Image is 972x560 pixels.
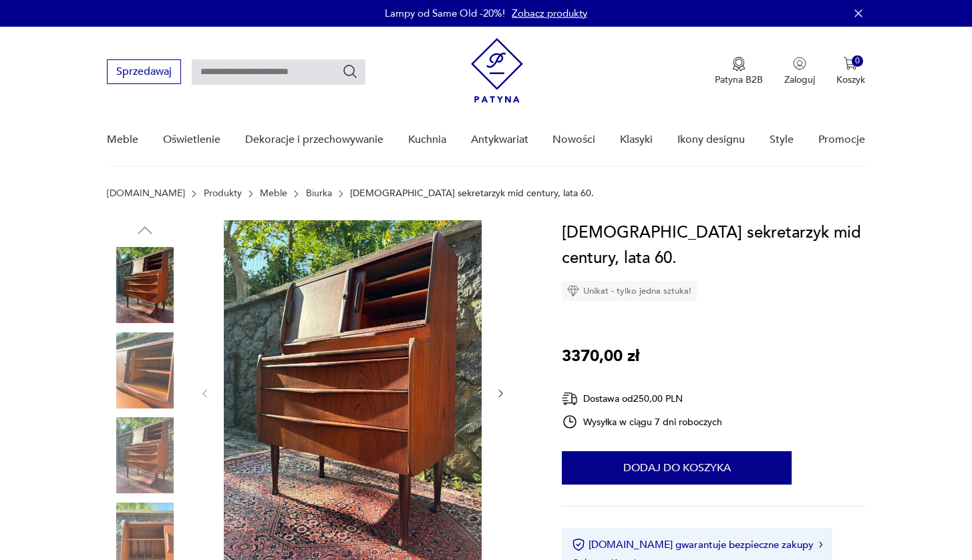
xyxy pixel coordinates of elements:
[715,73,763,86] p: Patyna B2B
[107,417,183,493] img: Zdjęcie produktu Duński sekretarzyk mid century, lata 60.
[107,247,183,323] img: Zdjęcie produktu Duński sekretarzyk mid century, lata 60.
[107,332,183,408] img: Zdjęcie produktu Duński sekretarzyk mid century, lata 60.
[163,114,220,166] a: Oświetlenie
[245,114,383,166] a: Dekoracje i przechowywanie
[770,114,794,166] a: Style
[562,451,792,485] button: Dodaj do koszyka
[342,63,358,79] button: Szukaj
[844,57,857,70] img: Ikona koszyka
[471,38,523,103] img: Patyna - sklep z meblami i dekoracjami vintage
[562,220,865,271] h1: [DEMOGRAPHIC_DATA] sekretarzyk mid century, lata 60.
[818,114,865,166] a: Promocje
[819,541,823,548] img: Ikona strzałki w prawo
[562,414,722,430] div: Wysyłka w ciągu 7 dni roboczych
[836,73,865,86] p: Koszyk
[572,538,585,551] img: Ikona certyfikatu
[107,59,181,84] button: Sprzedawaj
[836,57,865,86] button: 0Koszyk
[107,114,138,166] a: Meble
[512,7,587,20] a: Zobacz produkty
[567,285,579,297] img: Ikona diamentu
[471,114,528,166] a: Antykwariat
[385,7,505,20] p: Lampy od Same Old -20%!
[562,344,639,369] p: 3370,00 zł
[784,57,815,86] button: Zaloguj
[732,57,746,71] img: Ikona medalu
[677,114,745,166] a: Ikony designu
[572,538,822,551] button: [DOMAIN_NAME] gwarantuje bezpieczne zakupy
[204,188,242,199] a: Produkty
[852,55,863,67] div: 0
[715,57,763,86] button: Patyna B2B
[793,57,806,70] img: Ikonka użytkownika
[107,68,181,77] a: Sprzedawaj
[306,188,332,199] a: Biurka
[562,281,697,301] div: Unikat - tylko jedna sztuka!
[260,188,287,199] a: Meble
[784,73,815,86] p: Zaloguj
[107,188,185,199] a: [DOMAIN_NAME]
[562,390,722,407] div: Dostawa od 250,00 PLN
[620,114,653,166] a: Klasyki
[715,57,763,86] a: Ikona medaluPatyna B2B
[552,114,595,166] a: Nowości
[562,390,578,407] img: Ikona dostawy
[350,188,594,199] p: [DEMOGRAPHIC_DATA] sekretarzyk mid century, lata 60.
[408,114,446,166] a: Kuchnia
